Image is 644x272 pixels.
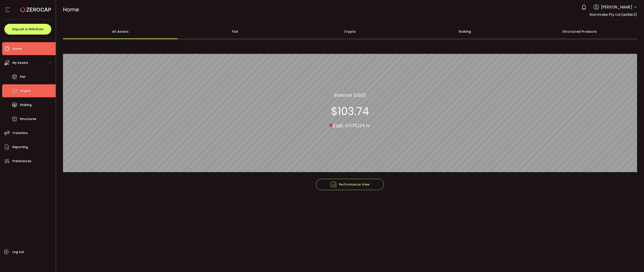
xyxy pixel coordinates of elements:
button: Deposit & Withdraw [4,24,51,35]
span: (-0.07%) [341,123,359,129]
span: Transfers [12,130,28,136]
span: Performance View [330,181,370,188]
div: Staking [407,24,522,39]
span: My Assets [12,60,28,66]
span: Crypto [20,88,31,94]
span: Deposit & Withdraw [12,28,43,31]
div: Fiat [178,24,293,39]
span: Log out [12,249,24,255]
span: Home [12,46,22,52]
span: Reporting [12,144,28,150]
span: ▾ [329,120,333,130]
section: $103.74 [331,105,369,118]
span: Staking [20,102,32,108]
span: Preferences [12,158,31,164]
span: Home [63,6,79,13]
button: Performance View [316,179,384,190]
span: Stormrake Pty Ltd (aa3dc3) [589,12,637,17]
span: 24 hr [359,123,370,129]
iframe: Chat Widget [622,251,644,272]
span: [PERSON_NAME] [601,4,632,10]
section: Balance (USD) [334,92,366,98]
div: Crypto [293,24,407,39]
div: All Assets [63,24,178,39]
span: 0.08 [333,123,341,129]
span: Structures [20,116,36,122]
div: Structured Products [522,24,637,39]
span: Fiat [20,74,26,80]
